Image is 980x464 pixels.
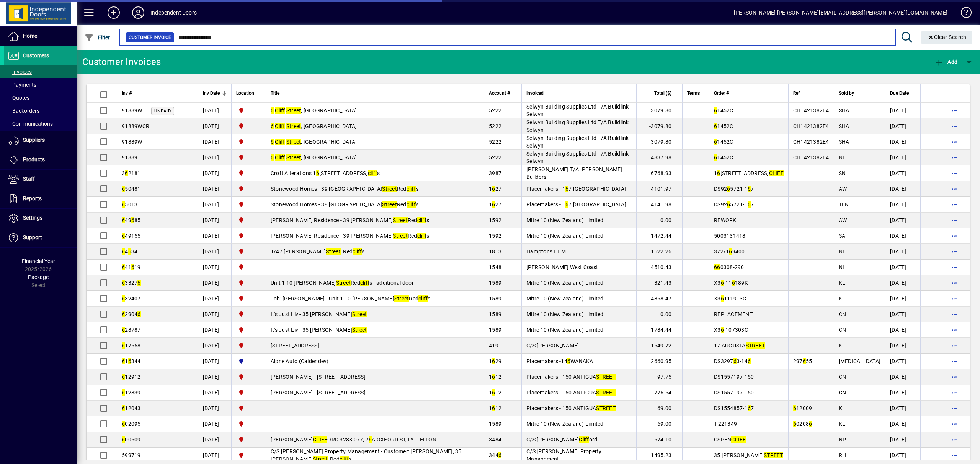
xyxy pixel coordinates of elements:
span: 1452C [714,154,733,161]
button: More options [948,308,960,320]
span: 3327 [122,280,141,286]
td: 321.43 [636,275,682,291]
em: Cliff [275,154,285,161]
em: 6 [727,201,730,208]
em: Street [286,154,301,161]
td: 1784.44 [636,322,682,338]
em: Street [393,217,408,223]
em: cliff [418,295,428,302]
span: Inv Date [203,89,220,97]
em: Cliff [275,123,285,129]
span: Unit 1 10 [PERSON_NAME] Red s - additional door [271,280,414,286]
button: Add [933,55,959,69]
span: Location [236,89,254,97]
span: Total ($) [654,89,671,97]
button: More options [948,151,960,164]
span: Christchurch [236,138,261,146]
button: More options [948,371,960,383]
a: Support [4,228,77,247]
span: Quotes [8,95,29,101]
em: Street [326,248,341,255]
td: [DATE] [198,260,231,275]
span: Mitre 10 (New Zealand) Limited [526,311,604,317]
td: [DATE] [198,291,231,307]
td: [DATE] [885,150,920,165]
td: [DATE] [885,213,920,228]
div: Independent Doors [150,6,197,19]
em: 6 [128,248,131,255]
em: 6 [565,186,568,192]
button: More options [948,245,960,258]
span: Mitre 10 (New Zealand) Limited [526,233,604,239]
span: 5222 [489,107,501,114]
a: Quotes [4,91,77,104]
span: Christchurch [236,232,261,240]
span: Due Date [890,89,909,97]
span: Order # [714,89,729,97]
em: 6 [122,217,125,223]
span: 50131 [122,201,141,208]
span: Add [934,59,957,65]
button: More options [948,230,960,242]
span: Mitre 10 (New Zealand) Limited [526,217,604,223]
span: 28787 [122,327,141,333]
span: Selwyn Building Supplies Ltd T/A Buildlink Selwyn [526,135,629,149]
span: 1452C [714,139,733,145]
span: Christchurch [236,106,261,115]
em: cliff [368,170,377,176]
span: Christchurch [236,294,261,303]
span: Customers [23,52,49,58]
span: 49 85 [122,217,141,223]
span: Ref [793,89,800,97]
em: 6 [729,248,732,255]
span: Christchurch [236,169,261,177]
span: Mitre 10 (New Zealand) Limited [526,295,604,302]
em: 6 [271,123,274,129]
td: [DATE] [885,134,920,150]
em: Cliff [275,139,285,145]
em: cliff [417,233,426,239]
span: 0308-290 [714,264,744,270]
div: Due Date [890,89,916,97]
td: [DATE] [885,244,920,260]
div: Location [236,89,261,97]
span: 41 19 [122,264,141,270]
span: Invoices [8,69,32,75]
span: Clear Search [928,34,967,40]
em: 6 [714,264,717,270]
em: 6 [122,233,125,239]
span: 91889 [122,154,137,161]
td: [DATE] [198,118,231,134]
span: SHA [839,139,849,145]
td: 0.00 [636,213,682,228]
em: 6 [125,170,128,176]
a: Reports [4,189,77,208]
span: , [GEOGRAPHIC_DATA] [271,123,357,129]
em: Cliff [275,107,285,114]
span: Selwyn Building Supplies Ltd T/A Buildlink Selwyn [526,151,629,164]
span: 1 27 [489,186,501,192]
em: 6 [717,264,720,270]
em: cliff [417,217,426,223]
button: More options [948,261,960,273]
span: , [GEOGRAPHIC_DATA] [271,154,357,161]
em: cliff [407,186,416,192]
span: Home [23,33,37,39]
span: 50481 [122,186,141,192]
div: Inv Date [203,89,227,97]
em: Street [382,186,397,192]
td: [DATE] [885,307,920,322]
span: Christchurch [236,216,261,224]
span: Christchurch [236,200,261,209]
em: 6 [131,217,134,223]
span: 91889W [122,139,142,145]
em: 6 [748,201,751,208]
em: 6 [122,186,125,192]
td: [DATE] [885,181,920,197]
a: Backorders [4,104,77,117]
span: Christchurch [236,310,261,318]
button: More options [948,339,960,352]
em: 6 [271,107,274,114]
span: Christchurch [236,263,261,271]
span: Christchurch [236,247,261,256]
